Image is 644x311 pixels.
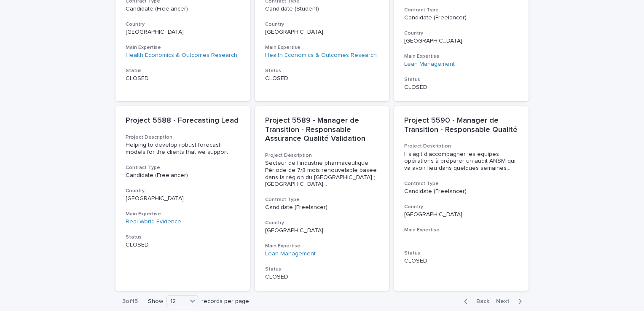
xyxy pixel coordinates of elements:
p: records per page [201,298,249,305]
p: Show [148,298,163,305]
h3: Main Expertise [404,227,518,233]
p: Project 5590 - Manager de Transition - Responsable Qualité [404,116,518,134]
a: Project 5590 - Manager de Transition - Responsable QualitéProject DescriptionIl s'agit d'accompag... [394,106,529,291]
p: Project 5588 - Forecasting Lead [126,116,240,126]
a: Lean Management [265,250,316,257]
h3: Status [404,76,518,83]
p: [GEOGRAPHIC_DATA] [126,29,240,36]
p: - [404,234,518,241]
span: Next [496,298,515,304]
h3: Country [265,220,379,226]
a: Project 5589 - Manager de Transition - Responsable Assurance Qualité ValidationProject Descriptio... [255,106,389,291]
button: Next [493,298,529,305]
p: [GEOGRAPHIC_DATA] [404,38,518,45]
button: Back [457,298,493,305]
div: Secteur de l’industrie pharmaceutique. Période de 7/8 mois renouvelable basée dans la région du C... [265,160,379,188]
p: [GEOGRAPHIC_DATA] [126,195,240,202]
h3: Project Description [404,143,518,150]
p: Project 5589 - Manager de Transition - Responsable Assurance Qualité Validation [265,116,379,144]
p: Candidate (Freelancer) [404,14,518,21]
span: Secteur de l’industrie pharmaceutique. Période de 7/8 mois renouvelable basée dans la région du [... [265,160,379,188]
h3: Main Expertise [126,44,240,51]
h3: Status [126,234,240,241]
div: 12 [167,297,187,306]
h3: Country [404,204,518,210]
p: CLOSED [126,241,240,249]
h3: Project Description [126,134,240,141]
p: CLOSED [265,273,379,281]
h3: Main Expertise [126,211,240,217]
p: CLOSED [126,75,240,82]
p: Candidate (Freelancer) [404,188,518,195]
h3: Contract Type [404,7,518,13]
p: Candidate (Student) [265,5,379,13]
h3: Main Expertise [265,243,379,249]
p: [GEOGRAPHIC_DATA] [404,211,518,218]
p: [GEOGRAPHIC_DATA] [265,29,379,36]
a: Lean Management [404,61,455,68]
a: Real-World Evidence [126,218,181,225]
h3: Country [126,21,240,28]
h3: Contract Type [265,196,379,203]
span: Il s'agit d'accompagner les équipes opérations à préparer un audit ANSM qui va avoir lieu dans qu... [404,151,518,172]
h3: Main Expertise [404,53,518,60]
a: Health Economics & Outcomes Research [265,52,377,59]
span: Helping to develop robust forecast models for the clients that we support [126,142,228,155]
a: Health Economics & Outcomes Research [126,52,237,59]
span: Back [471,298,489,304]
p: CLOSED [404,84,518,91]
h3: Status [404,250,518,257]
p: [GEOGRAPHIC_DATA] [265,227,379,234]
h3: Country [126,188,240,194]
h3: Contract Type [126,164,240,171]
h3: Status [265,67,379,74]
p: CLOSED [265,75,379,82]
h3: Project Description [265,152,379,159]
p: Candidate (Freelancer) [126,172,240,179]
h3: Country [265,21,379,28]
p: Candidate (Freelancer) [265,204,379,211]
p: CLOSED [404,257,518,265]
h3: Status [126,67,240,74]
a: Project 5588 - Forecasting LeadProject DescriptionHelping to develop robust forecast models for t... [115,106,250,291]
h3: Main Expertise [265,44,379,51]
p: Candidate (Freelancer) [126,5,240,13]
h3: Contract Type [404,180,518,187]
h3: Status [265,266,379,273]
h3: Country [404,30,518,37]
